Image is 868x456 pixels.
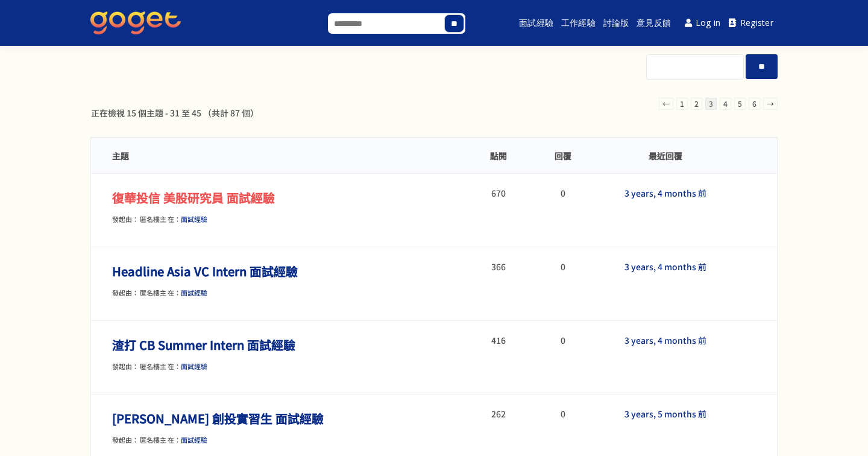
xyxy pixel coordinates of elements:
span: 3 [705,98,717,110]
a: ← [659,98,673,110]
span: 在： [168,214,207,224]
a: 面試經驗 [517,4,555,42]
li: 262 [466,410,530,418]
nav: Main menu [497,4,778,42]
li: 0 [530,336,595,344]
span: 在： [168,435,207,445]
li: 670 [466,189,530,197]
a: 意見反饋 [635,4,673,42]
span: 在： [168,361,207,371]
a: 1 [676,98,688,110]
a: → [763,98,778,110]
a: 2 [691,98,702,110]
a: Log in [681,10,725,37]
span: 發起由： 匿名樓主 [112,435,166,445]
span: 在： [168,288,207,297]
a: 3 years, 4 months 前 [624,261,706,273]
a: 討論版 [602,4,631,42]
a: Register [725,10,778,37]
li: 416 [466,336,530,344]
a: Headline Asia VC Intern 面試經驗 [112,262,298,280]
a: 面試經驗 [181,435,207,445]
a: 3 years, 5 months 前 [624,408,706,420]
a: 渣打 CB Summer Intern 面試經驗 [112,336,295,353]
li: 點閱 [466,150,530,161]
span: 發起由： 匿名樓主 [112,361,166,371]
li: 0 [530,410,595,418]
li: 0 [530,262,595,271]
a: 3 years, 4 months 前 [624,187,706,199]
a: 4 [720,98,731,110]
img: GoGet [90,11,181,34]
li: 主題 [112,150,466,161]
span: 發起由： 匿名樓主 [112,288,166,297]
a: 6 [749,98,760,110]
a: 面試經驗 [181,214,207,224]
li: 0 [530,189,595,197]
a: 面試經驗 [181,288,207,297]
li: 最近回覆 [595,150,737,161]
div: 正在檢視 15 個主題 - 31 至 45 （共計 87 個） [90,107,259,119]
a: 3 years, 4 months 前 [624,334,706,346]
a: 5 [734,98,746,110]
li: 366 [466,262,530,271]
a: 面試經驗 [181,361,207,371]
a: [PERSON_NAME] 創投實習生 面試經驗 [112,410,324,427]
span: 發起由： 匿名樓主 [112,214,166,224]
li: 回覆 [530,150,595,161]
a: 工作經驗 [559,4,597,42]
a: 復華投信 美股研究員 面試經驗 [112,189,275,206]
